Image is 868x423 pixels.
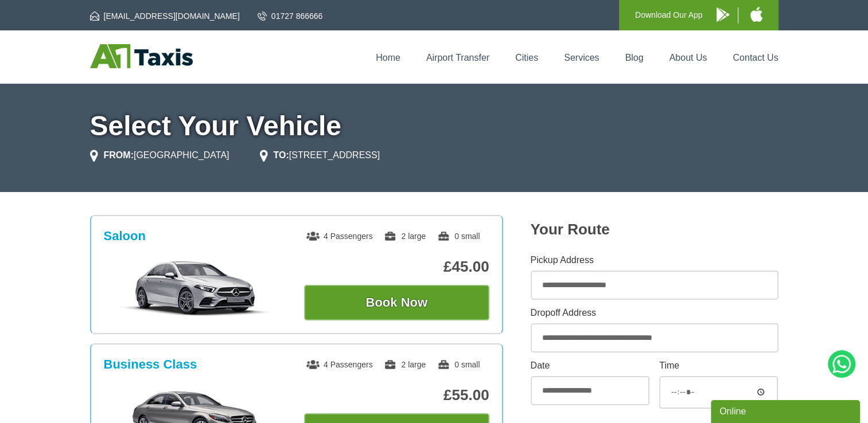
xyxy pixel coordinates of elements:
img: A1 Taxis Android App [717,7,729,22]
a: About Us [670,53,707,62]
a: Home [376,53,400,62]
a: [EMAIL_ADDRESS][DOMAIN_NAME] [90,10,240,22]
a: Services [564,53,599,62]
strong: FROM: [104,150,134,160]
h3: Business Class [104,357,197,372]
h2: Your Route [531,221,779,238]
p: £45.00 [304,258,489,276]
li: [STREET_ADDRESS] [260,148,380,162]
span: 2 large [384,232,426,241]
img: A1 Taxis St Albans LTD [90,44,193,68]
a: Airport Transfer [426,53,489,62]
label: Time [659,361,778,370]
span: 0 small [437,360,480,369]
span: 4 Passengers [306,232,373,241]
iframe: chat widget [711,398,862,423]
label: Date [531,361,649,370]
button: Book Now [304,285,489,320]
p: £55.00 [304,386,489,404]
label: Dropoff Address [531,308,779,318]
a: Contact Us [733,53,778,62]
img: Saloon [110,260,282,317]
li: [GEOGRAPHIC_DATA] [90,148,229,162]
span: 0 small [437,232,480,241]
a: Blog [625,53,643,62]
span: 4 Passengers [306,360,373,369]
strong: TO: [274,150,289,160]
h1: Select Your Vehicle [90,112,779,140]
a: 01727 866666 [258,10,323,22]
h3: Saloon [104,229,146,244]
p: Download Our App [635,8,703,22]
span: 2 large [384,360,426,369]
a: Cities [515,53,538,62]
img: A1 Taxis iPhone App [750,7,762,22]
label: Pickup Address [531,256,779,265]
